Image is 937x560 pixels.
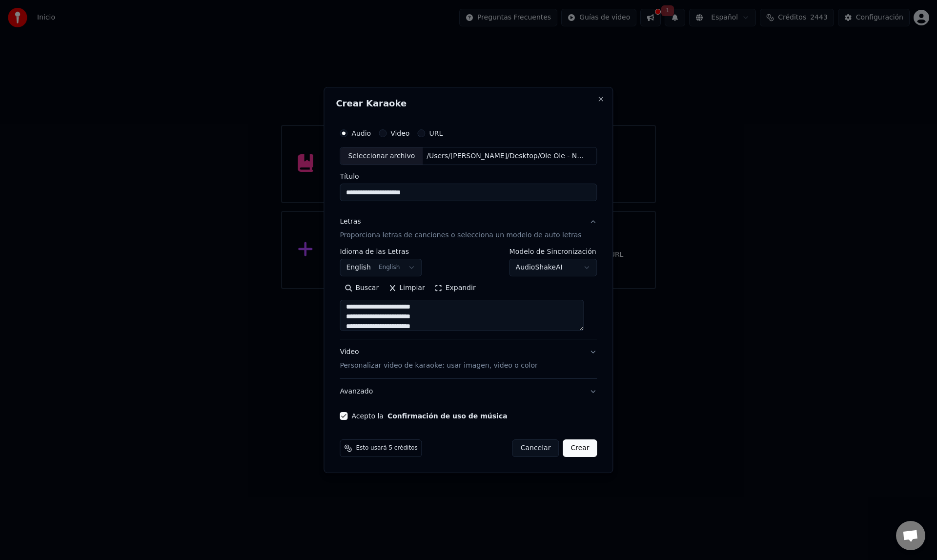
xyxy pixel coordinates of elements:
label: Título [340,173,597,180]
div: LetrasProporciona letras de canciones o selecciona un modelo de auto letras [340,249,597,339]
button: Acepto la [387,413,508,419]
button: Buscar [340,281,384,296]
div: Video [340,348,537,371]
button: Expandir [430,281,481,296]
label: Idioma de las Letras [340,249,422,255]
p: Proporciona letras de canciones o selecciona un modelo de auto letras [340,231,581,241]
label: Acepto la [351,413,507,419]
label: Modelo de Sincronización [509,249,597,255]
div: /Users/[PERSON_NAME]/Desktop/Ole Ole - No Controles.mp3 [423,151,589,161]
label: Audio [351,130,371,137]
button: LetrasProporciona letras de canciones o selecciona un modelo de auto letras [340,209,597,249]
button: Crear [563,439,597,457]
div: Letras [340,217,361,227]
span: Esto usará 5 créditos [356,444,417,452]
p: Personalizar video de karaoke: usar imagen, video o color [340,361,537,371]
label: Video [390,130,409,137]
h2: Crear Karaoke [336,99,601,108]
button: Avanzado [340,379,597,404]
button: Limpiar [384,281,429,296]
button: VideoPersonalizar video de karaoke: usar imagen, video o color [340,340,597,379]
button: Cancelar [512,439,559,457]
label: URL [429,130,443,137]
div: Seleccionar archivo [340,147,423,165]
